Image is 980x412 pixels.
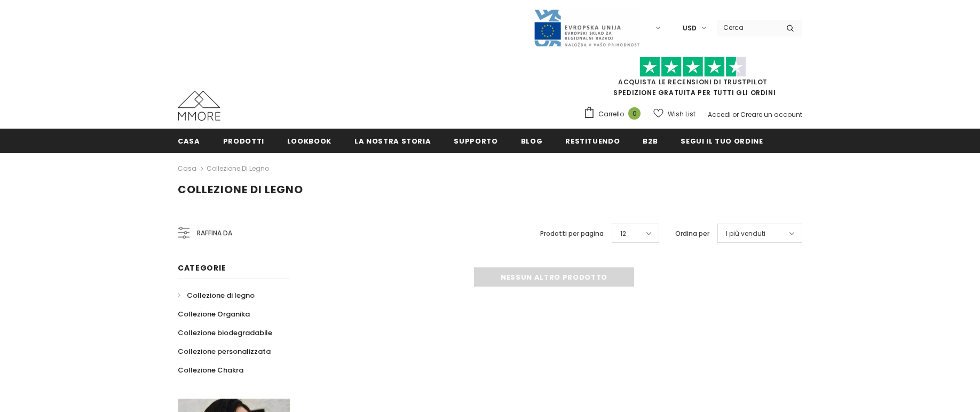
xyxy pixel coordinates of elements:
[178,129,200,153] a: Casa
[668,109,696,120] span: Wish List
[354,136,431,146] span: La nostra storia
[178,346,271,356] span: Collezione personalizzata
[681,136,763,146] span: Segui il tuo ordine
[732,110,739,119] span: or
[683,23,697,34] span: USD
[354,129,431,153] a: La nostra storia
[740,110,802,119] a: Creare un account
[187,290,255,300] span: Collezione di legno
[178,136,200,146] span: Casa
[653,105,696,123] a: Wish List
[207,164,269,173] a: Collezione di legno
[178,305,250,323] a: Collezione Organika
[717,20,778,35] input: Search Site
[178,328,272,338] span: Collezione biodegradabile
[454,136,497,146] span: supporto
[565,136,620,146] span: Restituendo
[533,23,640,32] a: Javni Razpis
[178,342,271,361] a: Collezione personalizzata
[583,61,802,97] span: SPEDIZIONE GRATUITA PER TUTTI GLI ORDINI
[178,162,196,175] a: Casa
[583,106,646,122] a: Carrello 0
[223,129,264,153] a: Prodotti
[643,136,658,146] span: B2B
[178,91,220,121] img: Casi MMORE
[643,129,658,153] a: B2B
[197,227,232,239] span: Raffina da
[628,107,641,120] span: 0
[675,228,709,239] label: Ordina per
[726,228,765,239] span: I più venduti
[178,263,226,273] span: Categorie
[521,129,543,153] a: Blog
[708,110,731,119] a: Accedi
[178,182,303,197] span: Collezione di legno
[287,129,331,153] a: Lookbook
[521,136,543,146] span: Blog
[178,365,243,375] span: Collezione Chakra
[533,9,640,47] img: Javni Razpis
[565,129,620,153] a: Restituendo
[178,309,250,319] span: Collezione Organika
[639,57,746,77] img: Fidati di Pilot Stars
[178,286,255,305] a: Collezione di legno
[287,136,331,146] span: Lookbook
[178,361,243,379] a: Collezione Chakra
[620,228,626,239] span: 12
[681,129,763,153] a: Segui il tuo ordine
[454,129,497,153] a: supporto
[598,109,624,120] span: Carrello
[540,228,604,239] label: Prodotti per pagina
[618,77,768,86] a: Acquista le recensioni di TrustPilot
[223,136,264,146] span: Prodotti
[178,323,272,342] a: Collezione biodegradabile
